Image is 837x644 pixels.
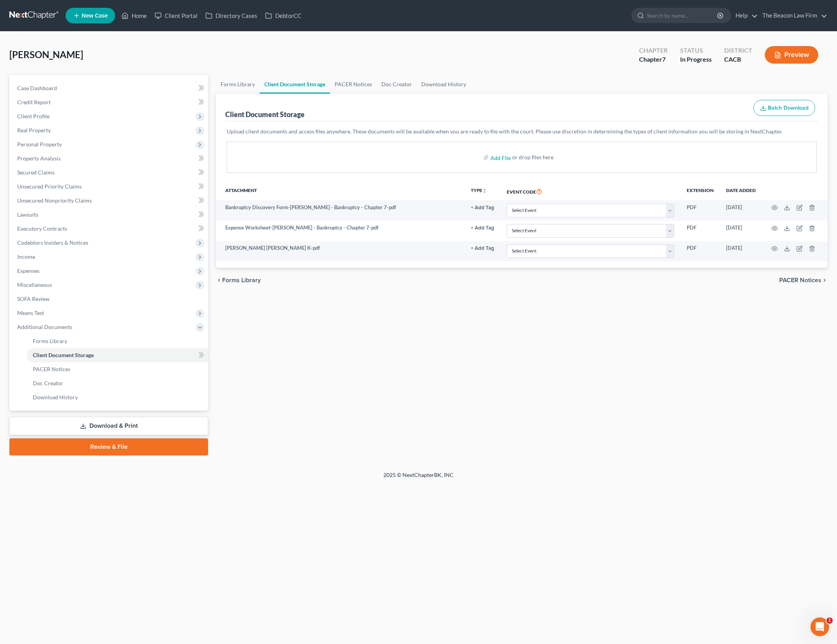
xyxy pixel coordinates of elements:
button: Batch Download [753,100,815,116]
span: 7 [662,55,666,63]
td: [DATE] [720,241,762,262]
a: Unsecured Priority Claims [11,180,208,194]
a: PACER Notices [27,362,208,376]
a: + Add Tag [471,204,494,211]
td: PDF [680,221,720,241]
button: + Add Tag [471,205,494,210]
div: or drop files here [512,153,554,161]
a: Client Portal [151,9,201,23]
td: [PERSON_NAME] [PERSON_NAME] K-pdf [216,241,465,262]
a: Unsecured Nonpriority Claims [11,194,208,208]
span: Miscellaneous [17,281,52,288]
span: Lawsuits [17,211,38,218]
a: Download History [417,75,471,94]
span: SOFA Review [17,295,50,302]
span: New Case [82,13,108,19]
button: chevron_left Forms Library [216,277,261,283]
span: Credit Report [17,99,51,105]
a: Review & File [9,438,208,455]
iframe: Intercom live chat [810,617,829,636]
div: In Progress [680,55,712,64]
a: Doc Creator [377,75,417,94]
a: + Add Tag [471,244,494,252]
td: Bankruptcy Discovery Form-[PERSON_NAME] - Bankruptcy - Chapter 7-pdf [216,200,465,221]
a: The Beacon Law Firm [759,9,827,23]
span: Real Property [17,127,51,133]
div: Chapter [639,55,668,64]
span: Download History [33,394,78,400]
span: Forms Library [33,338,67,344]
a: Executory Contracts [11,222,208,236]
div: Client Document Storage [225,110,305,119]
i: chevron_left [216,277,222,283]
a: + Add Tag [471,224,494,231]
a: Download & Print [9,417,208,435]
span: PACER Notices [33,366,70,372]
span: Doc Creator [33,380,63,386]
span: Unsecured Priority Claims [17,183,82,190]
th: Date added [720,182,762,200]
button: Preview [765,46,818,64]
a: Doc Creator [27,376,208,390]
th: Event Code [500,182,680,200]
div: 2025 © NextChapterBK, INC [196,471,641,485]
span: [PERSON_NAME] [9,49,83,60]
span: 1 [826,617,833,624]
span: Client Document Storage [33,352,94,358]
div: District [724,46,752,55]
span: Case Dashboard [17,85,57,91]
th: Attachment [216,182,465,200]
span: Means Test [17,310,44,316]
a: Home [118,9,151,23]
td: PDF [680,241,720,262]
button: TYPEunfold_more [471,188,487,193]
span: Client Profile [17,113,50,119]
span: Codebtors Insiders & Notices [17,239,88,246]
span: Personal Property [17,141,62,148]
i: unfold_more [482,189,487,193]
div: Status [680,46,712,55]
a: Property Analysis [11,151,208,165]
div: Chapter [639,46,668,55]
a: DebtorCC [261,9,305,23]
a: Client Document Storage [27,348,208,362]
span: Secured Claims [17,169,55,176]
a: Forms Library [27,334,208,348]
th: Extension [680,182,720,200]
td: [DATE] [720,200,762,221]
button: + Add Tag [471,246,494,251]
span: Additional Documents [17,324,72,330]
a: Lawsuits [11,208,208,222]
span: Unsecured Nonpriority Claims [17,197,92,204]
input: Search by name... [647,8,718,23]
td: [DATE] [720,221,762,241]
td: Expense Worksheet-[PERSON_NAME] - Bankruptcy - Chapter 7-pdf [216,221,465,241]
a: Forms Library [216,75,260,94]
a: Help [732,9,758,23]
a: PACER Notices [330,75,377,94]
a: Download History [27,390,208,404]
a: Directory Cases [201,9,261,23]
a: Case Dashboard [11,81,208,95]
span: Property Analysis [17,155,61,162]
span: Forms Library [222,277,261,283]
span: Expenses [17,267,39,274]
button: + Add Tag [471,226,494,231]
a: Credit Report [11,95,208,109]
a: Client Document Storage [260,75,330,94]
a: Secured Claims [11,165,208,180]
a: SOFA Review [11,292,208,306]
button: PACER Notices chevron_right [779,277,828,283]
span: Income [17,253,35,260]
i: chevron_right [821,277,828,283]
span: Executory Contracts [17,225,67,232]
span: Batch Download [768,105,809,111]
span: PACER Notices [779,277,821,283]
p: Upload client documents and access files anywhere. These documents will be available when you are... [227,128,817,135]
div: CACB [724,55,752,64]
td: PDF [680,200,720,221]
